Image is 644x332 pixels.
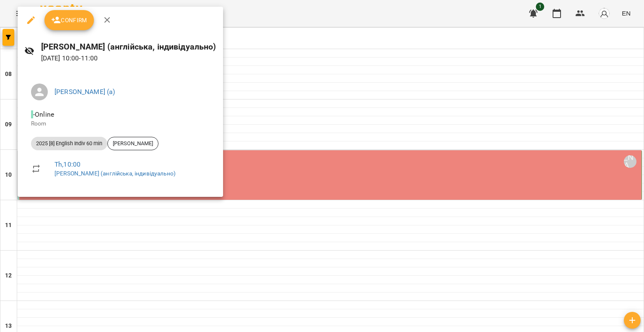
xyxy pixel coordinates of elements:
[55,160,80,168] a: Th , 10:00
[55,170,176,177] a: [PERSON_NAME] (англійська, індивідуально)
[44,10,94,30] button: Confirm
[31,110,56,118] span: - Online
[55,88,115,96] a: [PERSON_NAME] (а)
[107,137,158,150] div: [PERSON_NAME]
[51,15,87,25] span: Confirm
[41,40,216,53] h6: [PERSON_NAME] (англійська, індивідуально)
[108,140,158,147] span: [PERSON_NAME]
[31,120,210,128] p: Room
[31,140,107,147] span: 2025 [8] English Indiv 60 min
[41,53,216,63] p: [DATE] 10:00 - 11:00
